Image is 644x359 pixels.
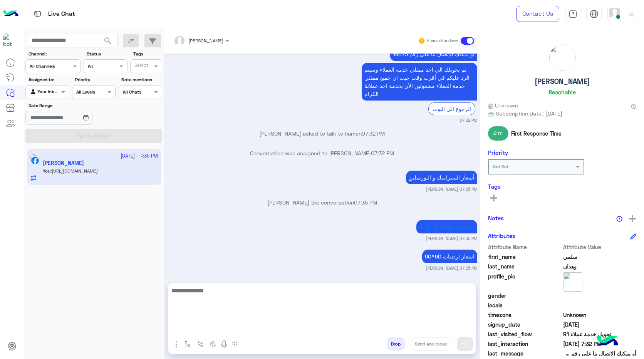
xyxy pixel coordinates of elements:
small: 07:32 PM [460,117,477,123]
img: send message [461,340,469,348]
label: Note mentions [121,76,161,83]
img: tab [33,9,42,18]
label: Tags [133,50,161,57]
div: الرجوع الى البوت [428,102,475,115]
a: [URL][DOMAIN_NAME] [419,223,475,230]
span: first_name [488,253,562,261]
button: search [99,34,117,50]
p: 14/10/2025, 7:32 PM [390,47,477,61]
span: 07:32 PM [371,150,394,156]
p: 14/10/2025, 7:35 PM [422,250,477,263]
img: Logo [3,6,18,22]
span: locale [488,301,562,309]
h6: Reachable [548,89,576,96]
img: picture [549,45,575,71]
p: 14/10/2025, 7:35 PM [406,171,477,184]
img: profile [627,9,636,19]
img: picture [563,272,582,292]
button: Apply Filters [25,129,162,143]
p: 14/10/2025, 7:32 PM [362,63,477,101]
img: select flow [184,341,191,347]
img: send attachment [172,340,181,349]
img: Trigger scenario [197,341,203,347]
p: [PERSON_NAME] the conversation [167,198,477,206]
span: Unknown [563,311,637,319]
label: Assigned to: [29,76,68,83]
label: Priority [75,76,115,83]
label: Date Range [29,102,115,109]
span: null [563,301,637,309]
div: Select [133,62,148,70]
button: Drop [387,337,405,351]
span: last_interaction [488,340,562,348]
span: سلمي [563,253,637,261]
span: null [563,292,637,300]
img: tab [569,10,577,18]
label: Channel: [29,50,80,57]
h6: Tags [488,183,636,190]
a: tab [565,6,580,22]
span: First Response Time [511,129,562,138]
p: Live Chat [48,9,75,19]
span: profile_pic [488,272,562,290]
img: make a call [231,341,238,347]
span: search [103,36,112,45]
small: Human Handover [427,38,459,44]
small: [PERSON_NAME] 07:35 PM [426,186,477,192]
h6: Attributes [488,232,515,239]
span: وهدان [563,262,637,270]
span: 2025-10-14T16:32:21.988Z [563,340,637,348]
span: gender [488,292,562,300]
img: send voice note [220,340,229,349]
span: أو يمكنك الإتصال بنا على رقم 19075 [563,349,637,357]
label: Status [87,50,126,57]
span: Unknown [488,101,518,109]
span: last_visited_flow [488,330,562,338]
span: [PERSON_NAME] [188,38,223,44]
h6: Notes [488,215,504,221]
span: Attribute Value [563,243,637,251]
p: Conversation was assigned to [PERSON_NAME] [167,149,477,157]
a: Contact Us [516,6,559,22]
button: Trigger scenario [194,337,207,350]
p: 14/10/2025, 7:35 PM [416,220,477,233]
small: [PERSON_NAME] 07:35 PM [426,235,477,242]
span: last_name [488,262,562,270]
img: create order [210,341,216,347]
img: hulul-logo.png [594,328,621,355]
button: Send and close [411,337,451,351]
span: last_message [488,349,562,357]
p: [PERSON_NAME] asked to talk to human [167,129,477,138]
button: create order [207,337,220,350]
img: tab [590,10,599,18]
img: 322208621163248 [3,34,17,47]
span: Attribute Name [488,243,562,251]
button: select flow [181,337,194,350]
b: Not Set [493,164,508,169]
span: Subscription Date : [DATE] [496,109,562,117]
span: signup_date [488,320,562,329]
img: userImage [609,8,620,18]
span: 2 m [488,126,508,140]
img: add [629,215,636,222]
img: notes [616,216,622,222]
span: تحويل خدمة عملاء R1 [563,330,637,338]
span: 2025-10-12T08:35:58.418Z [563,320,637,329]
span: timezone [488,311,562,319]
span: 07:35 PM [354,199,377,206]
h5: [PERSON_NAME] [535,77,590,86]
small: [PERSON_NAME] 07:35 PM [426,265,477,271]
span: 07:32 PM [362,130,385,137]
h6: Priority [488,149,508,156]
